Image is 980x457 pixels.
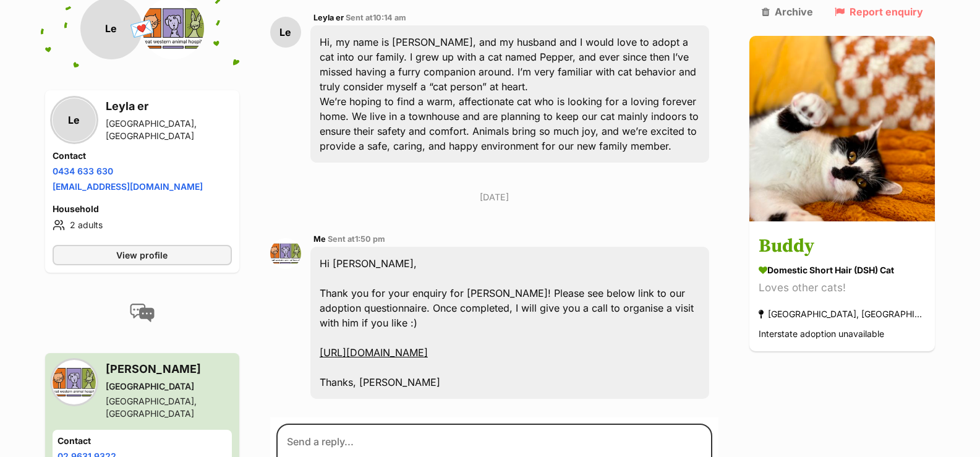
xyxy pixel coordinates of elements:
div: [GEOGRAPHIC_DATA], [GEOGRAPHIC_DATA] [106,395,232,420]
a: Archive [762,6,813,17]
h3: Buddy [759,233,926,261]
div: Le [270,17,301,48]
h4: Contact [53,150,232,162]
li: 2 adults [53,218,232,233]
h3: Leyla er [106,98,232,115]
p: [DATE] [270,190,719,203]
span: View profile [116,249,168,262]
span: 💌 [128,15,156,42]
div: [GEOGRAPHIC_DATA] [106,380,232,393]
span: Sent at [328,234,385,244]
a: Buddy Domestic Short Hair (DSH) Cat Loves other cats! [GEOGRAPHIC_DATA], [GEOGRAPHIC_DATA] Inters... [749,224,935,352]
img: Buddy [749,36,935,221]
h4: Contact [58,435,227,447]
a: [URL][DOMAIN_NAME] [320,346,428,359]
span: Interstate adoption unavailable [759,329,884,340]
span: 1:50 pm [355,234,385,244]
span: 10:14 am [373,13,406,22]
img: Alicia profile pic [270,238,301,269]
div: Hi, my name is [PERSON_NAME], and my husband and I would love to adopt a cat into our family. I g... [310,25,710,163]
img: Great Western Animal Hospital profile pic [53,361,96,404]
a: [EMAIL_ADDRESS][DOMAIN_NAME] [53,181,203,192]
div: [GEOGRAPHIC_DATA], [GEOGRAPHIC_DATA] [759,306,926,323]
span: Sent at [346,13,406,22]
div: Hi [PERSON_NAME], Thank you for your enquiry for [PERSON_NAME]! Please see below link to our adop... [310,247,710,399]
h4: Household [53,203,232,215]
a: 0434 633 630 [53,166,113,176]
div: [GEOGRAPHIC_DATA], [GEOGRAPHIC_DATA] [106,117,232,142]
span: Me [313,234,326,244]
a: View profile [53,245,232,265]
div: Le [53,98,96,142]
span: Leyla er [313,13,344,22]
div: Loves other cats! [759,280,926,297]
img: conversation-icon-4a6f8262b818ee0b60e3300018af0b2d0b884aa5de6e9bcb8d3d4eeb1a70a7c4.svg [130,304,155,322]
a: Report enquiry [835,6,923,17]
h3: [PERSON_NAME] [106,361,232,378]
div: Domestic Short Hair (DSH) Cat [759,264,926,277]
